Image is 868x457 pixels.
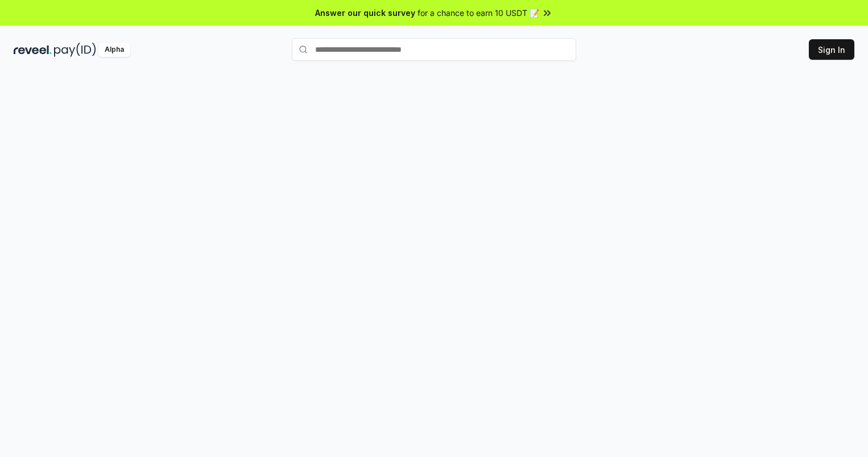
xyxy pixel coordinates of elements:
img: pay_id [54,43,96,57]
span: Answer our quick survey [315,7,415,19]
button: Sign In [809,39,854,60]
img: reveel_dark [14,43,52,57]
span: for a chance to earn 10 USDT 📝 [418,7,539,19]
div: Alpha [98,43,130,57]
